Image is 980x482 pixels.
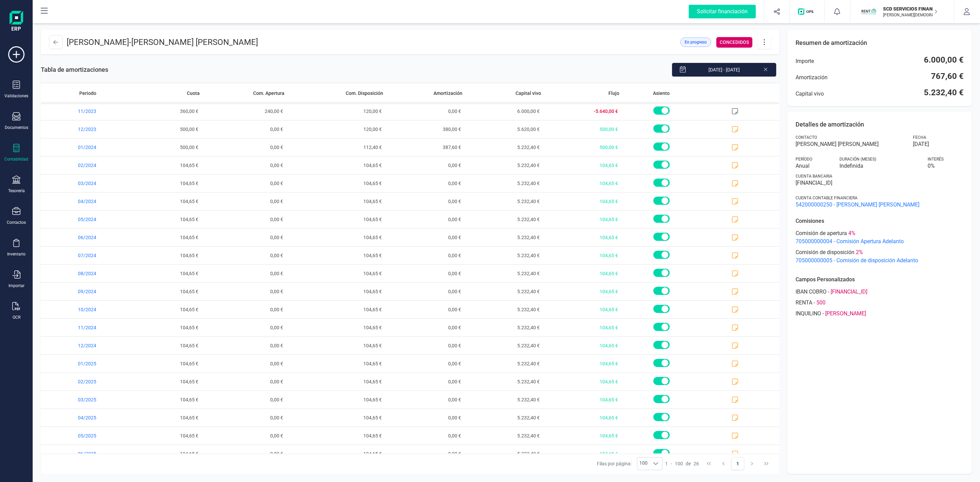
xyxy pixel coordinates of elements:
span: 104,65 € [544,156,622,174]
span: 5.232,40 € [465,229,544,246]
span: 500,00 € [124,120,202,138]
span: 104,65 € [287,427,386,445]
span: 5.232,40 € [465,283,544,300]
span: 104,65 € [544,445,622,463]
span: 104,65 € [287,355,386,372]
span: 11/2024 [41,319,124,336]
span: 380,00 € [386,120,465,138]
span: 0,00 € [202,319,287,336]
span: 104,65 € [544,265,622,282]
span: Indefinida [839,162,919,170]
span: INQUILINO [796,310,821,318]
div: Filas por página: [597,457,663,470]
span: 104,65 € [124,445,202,463]
span: 5.232,40 € [465,445,544,463]
span: 5.232,40 € [465,193,544,210]
div: Inventario [7,251,26,257]
div: - [796,288,964,296]
span: 104,65 € [124,409,202,427]
span: Contacto [796,135,817,140]
span: 0,00 € [386,229,465,246]
span: 09/2024 [41,283,124,300]
span: 104,65 € [124,391,202,409]
span: 5.232,40 € [465,265,544,282]
span: Fecha [913,135,926,140]
p: Resumen de amortización [796,38,964,48]
span: 104,65 € [287,247,386,264]
span: 10/2024 [41,301,124,318]
span: 104,65 € [287,319,386,336]
span: 0,00 € [386,319,465,336]
span: 0,00 € [202,391,287,409]
span: 12/2024 [41,337,124,354]
span: 0,00 € [386,337,465,354]
span: 120,00 € [287,120,386,138]
span: 5.232,40 € [465,247,544,264]
span: 104,65 € [287,265,386,282]
span: Periodo [79,90,96,97]
span: 5.232,40 € [465,156,544,174]
span: 0,00 € [386,355,465,372]
span: 104,65 € [544,211,622,228]
span: 104,65 € [544,427,622,445]
span: 0,00 € [202,337,287,354]
p: Campos Personalizados [796,276,964,284]
span: 104,65 € [124,319,202,336]
span: 5.232,40 € [465,319,544,336]
img: Logo Finanedi [10,11,23,33]
span: 104,65 € [544,337,622,354]
span: 104,65 € [124,156,202,174]
span: 5.232,40 € [465,211,544,228]
span: Amortización [796,73,828,82]
span: 5.620,00 € [465,120,544,138]
span: 104,65 € [544,409,622,427]
span: 104,65 € [124,427,202,445]
span: 02/2025 [41,373,124,390]
span: Com. Disposición [346,90,383,97]
span: 104,65 € [544,355,622,372]
span: 1 [665,460,668,467]
button: Page 1 [731,457,744,470]
span: Asiento [653,90,670,97]
span: 5.232,40 € [465,138,544,156]
span: 5.232,40 € [465,409,544,427]
span: 104,65 € [544,247,622,264]
span: 05/2024 [41,211,124,228]
span: 104,65 € [544,301,622,318]
span: 02/2024 [41,156,124,174]
span: 104,65 € [124,265,202,282]
span: Tabla de amortizaciones [41,65,108,74]
span: [FINANCIAL_ID] [796,179,964,187]
span: 767,60 € [931,71,964,82]
span: 6.000,00 € [465,102,544,120]
span: 104,65 € [287,337,386,354]
p: Comisiones [796,217,964,225]
span: 104,65 € [287,283,386,300]
div: Contabilidad [4,156,28,162]
img: Logo de OPS [798,8,816,15]
p: SCD SERVICIOS FINANCIEROS SL [883,5,937,12]
div: - [796,299,964,307]
span: 11/2023 [41,102,124,120]
span: 5.232,40 € [465,337,544,354]
span: 500,00 € [124,138,202,156]
span: 03/2024 [41,174,124,192]
span: 06/2024 [41,229,124,246]
span: 104,65 € [287,156,386,174]
span: 104,65 € [124,211,202,228]
span: 0 % [928,162,964,170]
span: 104,65 € [124,229,202,246]
span: 104,65 € [544,373,622,390]
span: 5.232,40 € [465,391,544,409]
p: [PERSON_NAME] - [67,37,258,48]
span: 705000000004 - Comisión Apertura Adelanto [796,237,964,246]
span: [FINANCIAL_ID] [831,288,867,296]
span: Interés [928,156,944,162]
span: 0,00 € [386,102,465,120]
span: 6.000,00 € [924,54,964,65]
span: 104,65 € [544,229,622,246]
span: 104,65 € [287,445,386,463]
span: 0,00 € [202,138,287,156]
span: 0,00 € [202,373,287,390]
span: 0,00 € [386,301,465,318]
